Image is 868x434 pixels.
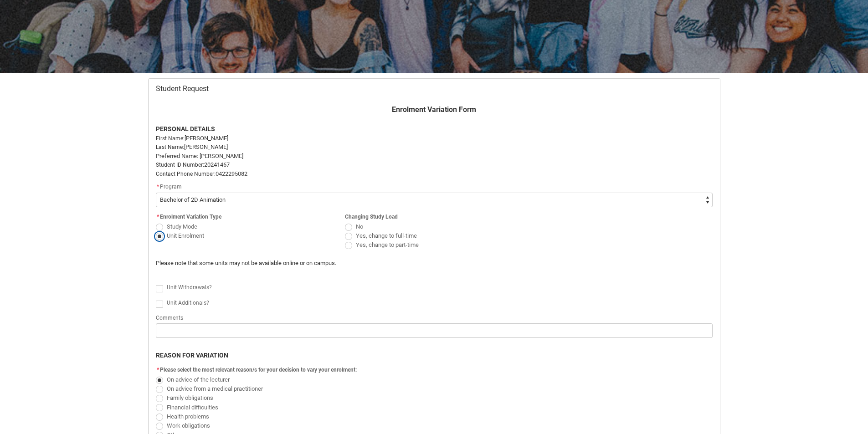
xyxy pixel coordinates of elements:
span: Unit Additionals? [167,300,209,306]
p: [PERSON_NAME] [156,134,713,143]
span: Student Request [156,84,209,93]
span: On advice from a medical practitioner [167,385,263,392]
span: No [356,223,363,230]
span: First Name: [156,135,185,142]
span: Preferred Name: [PERSON_NAME] [156,153,243,159]
span: Financial difficulties [167,404,218,411]
p: 20241467 [156,160,713,169]
span: Please select the most relevant reason/s for your decision to vary your enrolment: [160,367,357,373]
span: Study Mode [167,223,197,230]
span: Family obligations [167,394,213,401]
span: Program [160,184,182,190]
span: Yes, change to full-time [356,232,417,239]
span: 0422295082 [216,170,247,177]
span: Comments [156,315,183,321]
span: Last Name: [156,144,184,150]
span: Health problems [167,413,209,420]
span: On advice of the lecturer [167,376,230,383]
b: REASON FOR VARIATION [156,352,228,359]
span: Enrolment Variation Type [160,214,221,220]
p: [PERSON_NAME] [156,143,713,152]
abbr: required [157,214,159,220]
span: Unit Withdrawals? [167,284,212,291]
span: Yes, change to part-time [356,241,419,248]
p: Please note that some units may not be available online or on campus. [156,259,571,268]
abbr: required [157,184,159,190]
strong: PERSONAL DETAILS [156,125,215,133]
abbr: required [157,367,159,373]
strong: Enrolment Variation Form [392,105,476,114]
span: Work obligations [167,422,210,429]
span: Contact Phone Number: [156,171,216,177]
span: Changing Study Load [345,214,398,220]
span: Student ID Number: [156,162,204,168]
span: Unit Enrolment [167,232,204,239]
